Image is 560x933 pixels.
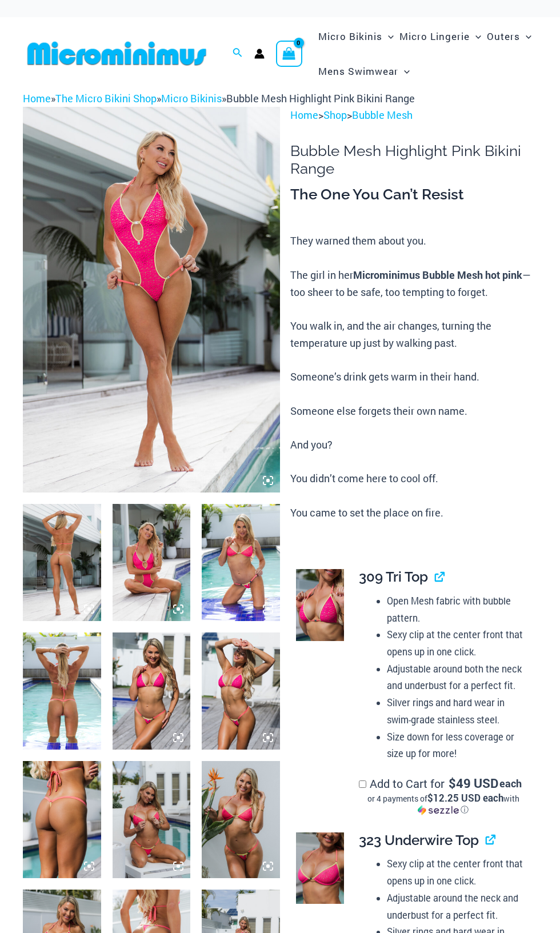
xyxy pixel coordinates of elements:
label: Add to Cart for [359,776,528,815]
span: Mens Swimwear [318,57,398,86]
span: 323 Underwire Top [359,832,479,848]
a: Bubble Mesh [352,108,413,122]
h1: Bubble Mesh Highlight Pink Bikini Range [290,142,537,178]
li: Open Mesh fabric with bubble pattern. [387,592,528,626]
span: each [499,778,522,789]
a: Micro BikinisMenu ToggleMenu Toggle [315,19,397,54]
li: Sexy clip at the center front that opens up in one click. [387,855,528,889]
img: Bubble Mesh Highlight Pink 819 One Piece [23,504,101,621]
a: Micro LingerieMenu ToggleMenu Toggle [397,19,484,54]
a: Home [23,91,51,105]
img: Bubble Mesh Highlight Pink 819 One Piece [23,107,280,492]
img: Sezzle [418,805,459,815]
li: Size down for less coverage or size up for more! [387,728,528,762]
span: Micro Lingerie [399,22,470,51]
img: Bubble Mesh Highlight Pink 323 Top [296,832,344,904]
span: Menu Toggle [398,57,410,86]
h3: The One You Can’t Resist [290,185,537,205]
a: The Micro Bikini Shop [55,91,157,105]
li: Sexy clip at the center front that opens up in one click. [387,626,528,660]
div: or 4 payments of$12.25 USD eachwithSezzle Click to learn more about Sezzle [359,793,528,815]
li: Adjustable around the neck and underbust for a perfect fit. [387,890,528,923]
span: Menu Toggle [382,22,394,51]
span: Micro Bikinis [318,22,382,51]
img: Bubble Mesh Highlight Pink 309 Top 421 Micro [113,632,191,750]
span: $12.25 USD each [427,791,503,804]
a: OutersMenu ToggleMenu Toggle [484,19,534,54]
span: 309 Tri Top [359,568,428,585]
a: Search icon link [233,46,243,61]
img: MM SHOP LOGO FLAT [23,41,211,66]
span: 49 USD [449,778,498,789]
img: Bubble Mesh Highlight Pink 323 Top 469 Thong [113,761,191,878]
span: Outers [487,22,520,51]
span: Bubble Mesh Highlight Pink Bikini Range [226,91,415,105]
input: Add to Cart for$49 USD eachor 4 payments of$12.25 USD eachwithSezzle Click to learn more about Se... [359,780,366,788]
p: They warned them about you. The girl in her — too sheer to be safe, too tempting to forget. You w... [290,233,537,521]
img: Bubble Mesh Highlight Pink 323 Top 421 Micro [23,632,101,750]
img: Bubble Mesh Highlight Pink 309 Top [296,569,344,641]
img: Bubble Mesh Highlight Pink 323 Top 469 Thong [202,761,280,878]
span: Menu Toggle [470,22,481,51]
nav: Site Navigation [314,17,537,90]
li: Silver rings and hard wear in swim-grade stainless steel. [387,694,528,728]
a: View Shopping Cart, empty [276,41,302,67]
a: Home [290,108,318,122]
li: Adjustable around both the neck and underbust for a perfect fit. [387,660,528,694]
a: Mens SwimwearMenu ToggleMenu Toggle [315,54,413,89]
span: Menu Toggle [520,22,531,51]
img: Bubble Mesh Highlight Pink 323 Top 421 Micro [202,504,280,621]
img: Bubble Mesh Highlight Pink 421 Micro [23,761,101,878]
div: or 4 payments of with [359,793,528,815]
img: Bubble Mesh Highlight Pink 819 One Piece [113,504,191,621]
a: Micro Bikinis [161,91,222,105]
span: » » » [23,91,415,105]
span: $ [449,775,456,791]
img: Bubble Mesh Highlight Pink 309 Top 421 Micro [202,632,280,750]
a: Account icon link [254,49,265,59]
a: Shop [323,108,347,122]
p: > > [290,107,537,124]
b: Microminimus Bubble Mesh hot pink [353,268,522,282]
